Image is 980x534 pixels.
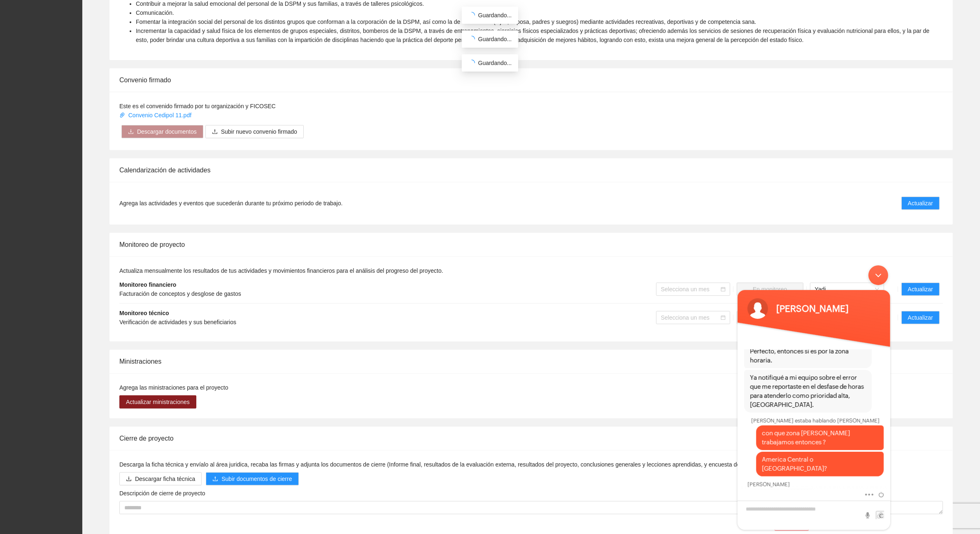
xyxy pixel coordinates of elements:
[119,461,775,468] span: Descarga la ficha técnica y envíalo al área juridica, recaba las firmas y adjunta los documentos ...
[221,127,297,136] span: Subir nuevo convenio firmado
[721,315,726,320] span: calendar
[119,103,276,109] span: Este es el convenido firmado por tu organización y FICOSEC
[901,283,940,296] button: Actualizar
[137,127,197,136] span: Descargar documentos
[119,158,943,182] div: Calendarización de actividades
[221,474,292,483] span: Subir documentos de cierre
[901,311,940,324] button: Actualizar
[119,68,943,92] div: Convenio firmado
[119,233,943,256] div: Monitoreo de proyecto
[119,476,202,482] a: downloadDescargar ficha técnica
[135,474,195,483] span: Descargar ficha técnica
[908,199,933,208] span: Actualizar
[119,310,169,316] strong: Monitoreo técnico
[468,35,476,43] span: loading
[468,11,476,19] span: loading
[119,489,205,498] label: Descripción de cierre de proyecto
[136,9,174,16] span: Comunicación.
[126,397,190,406] span: Actualizar ministraciones
[119,501,943,514] textarea: Descripción de cierre de proyecto
[119,319,236,325] span: Verificación de actividades y sus beneficiarios
[721,287,726,292] span: calendar
[205,128,304,135] span: uploadSubir nuevo convenio firmado
[121,125,203,138] button: downloadDescargar documentos
[119,267,443,274] span: Actualiza mensualmente los resultados de tus actividades y movimientos financieros para el anális...
[119,472,202,485] button: downloadDescargar ficha técnica
[119,112,193,118] a: Convenio Cedipol 11.pdf
[478,36,512,42] span: Guardando...
[119,399,196,405] a: Actualizar ministraciones
[119,395,196,409] button: Actualizar ministraciones
[119,427,943,450] div: Cierre de proyecto
[901,197,940,210] button: Actualizar
[908,313,933,322] span: Actualizar
[136,19,756,25] span: Fomentar la integración social del personal de los distintos grupos que conforman a la corporació...
[478,12,512,19] span: Guardando...
[128,129,134,135] span: download
[908,285,933,294] span: Actualizar
[205,125,304,138] button: uploadSubir nuevo convenio firmado
[212,476,218,483] span: upload
[119,350,943,373] div: Ministraciones
[126,476,132,483] span: download
[478,60,512,66] span: Guardando...
[206,476,298,482] span: uploadSubir documentos de cierre
[119,112,125,118] span: paper-clip
[119,281,176,288] strong: Monitoreo financiero
[468,59,476,67] span: loading
[206,472,298,485] button: uploadSubir documentos de cierre
[119,384,228,391] span: Agrega las ministraciones para el proyecto
[119,199,342,208] span: Agrega las actividades y eventos que sucederán durante tu próximo periodo de trabajo.
[212,129,218,135] span: upload
[136,0,424,7] span: Contribuir a mejorar la salud emocional del personal de la DSPM y sus familias, a través de talle...
[119,290,241,297] span: Facturación de conceptos y desglose de gastos
[733,261,894,534] iframe: SalesIQ Chatwindow
[136,28,929,43] span: Incrementar la capacidad y salud física de los elementos de grupos especiales, distritos, bombero...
